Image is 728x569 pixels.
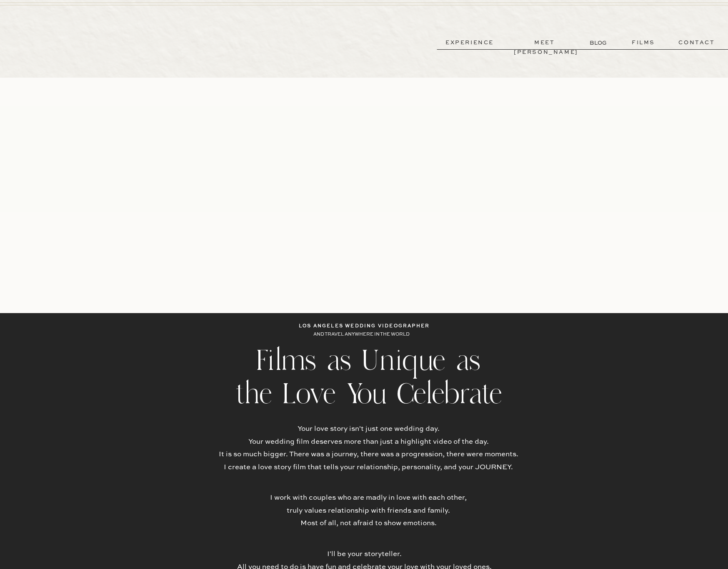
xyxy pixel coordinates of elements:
h2: Films as Unique as the Love You Celebrate [233,344,504,413]
p: I work with couples who are madly in love with each other, truly values relationship with friends... [210,492,527,544]
b: los angeles wedding videographer [299,324,430,329]
a: experience [439,38,500,48]
p: Your love story isn't just one wedding day. Your wedding film deserves more than just a highlight... [210,423,527,487]
a: contact [667,38,727,48]
p: AND TRAVEL ANYWHERE IN THE WORLD [313,331,415,339]
a: films [623,38,664,48]
a: meet [PERSON_NAME] [514,38,575,48]
a: BLOG [590,38,608,47]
